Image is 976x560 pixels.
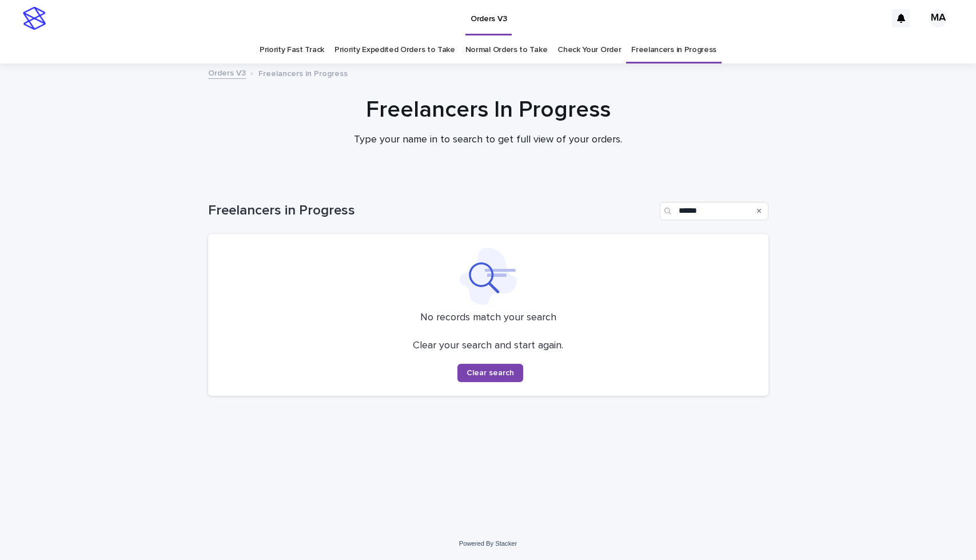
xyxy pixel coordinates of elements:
[208,66,246,79] a: Orders V3
[222,312,755,324] p: No records match your search
[660,202,768,220] input: Search
[260,37,324,63] a: Priority Fast Track
[413,340,563,352] p: Clear your search and start again.
[208,96,768,124] h1: Freelancers In Progress
[465,37,548,63] a: Normal Orders to Take
[260,134,717,146] p: Type your name in to search to get full view of your orders.
[457,364,523,382] button: Clear search
[631,37,716,63] a: Freelancers in Progress
[467,369,514,377] span: Clear search
[557,37,621,63] a: Check Your Order
[334,37,455,63] a: Priority Expedited Orders to Take
[258,66,348,79] p: Freelancers in Progress
[23,7,46,30] img: stacker-logo-s-only.png
[208,202,655,219] h1: Freelancers in Progress
[459,540,517,547] a: Powered By Stacker
[929,9,947,27] div: MA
